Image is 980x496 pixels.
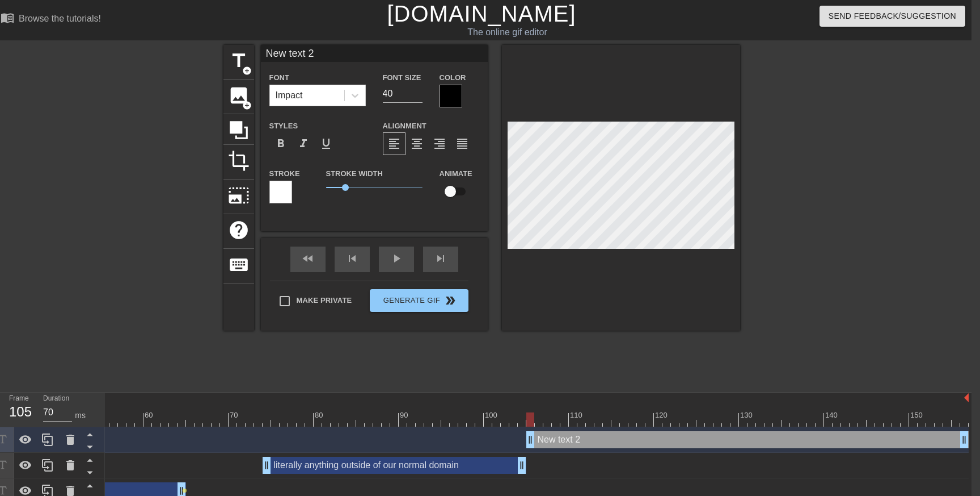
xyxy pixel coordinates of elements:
div: 130 [740,410,754,421]
span: image [228,85,250,106]
span: add_circle [242,66,252,76]
label: Alignment [383,120,426,132]
div: 140 [825,410,839,421]
label: Duration [43,395,69,402]
span: Make Private [297,295,352,306]
span: Generate Gif [374,294,463,307]
span: drag_handle [958,434,970,445]
span: double_arrow [443,294,457,307]
span: fast_rewind [301,252,315,265]
span: format_align_left [387,137,401,151]
span: keyboard [228,254,250,276]
div: Browse the tutorials! [19,14,101,23]
div: Impact [276,89,303,102]
div: 80 [315,410,325,421]
label: Font Size [383,72,421,84]
span: crop [228,150,250,172]
div: Frame [1,393,35,426]
button: Send Feedback/Suggestion [820,6,965,27]
div: 100 [485,410,499,421]
div: 105 [9,402,26,422]
button: Generate Gif [370,289,468,312]
div: 120 [655,410,669,421]
span: skip_next [434,252,447,265]
label: Font [269,72,289,84]
span: skip_previous [345,252,359,265]
span: drag_handle [525,434,536,445]
span: drag_handle [261,460,272,471]
span: photo_size_select_large [228,185,250,206]
span: format_align_justify [455,137,469,151]
span: title [228,50,250,72]
label: Color [440,72,466,84]
span: lens [182,488,187,493]
label: Stroke Width [326,168,383,180]
div: 70 [230,410,240,421]
a: Browse the tutorials! [1,11,101,28]
label: Styles [269,120,298,132]
div: 150 [910,410,924,421]
span: drag_handle [516,460,527,471]
span: format_align_right [433,137,446,151]
span: format_align_center [410,137,424,151]
div: 60 [145,410,155,421]
span: help [228,219,250,241]
label: Stroke [269,168,300,180]
div: 110 [570,410,584,421]
a: [DOMAIN_NAME] [387,1,576,26]
div: ms [75,410,86,422]
span: Send Feedback/Suggestion [829,9,956,23]
span: format_italic [297,137,310,151]
span: format_bold [274,137,288,151]
img: bound-end.png [964,393,969,402]
label: Animate [440,168,472,180]
span: add_circle [242,101,252,110]
div: The online gif editor [324,26,691,39]
div: 90 [400,410,410,421]
span: format_underline [319,137,333,151]
span: play_arrow [390,252,403,265]
span: menu_book [1,11,14,24]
